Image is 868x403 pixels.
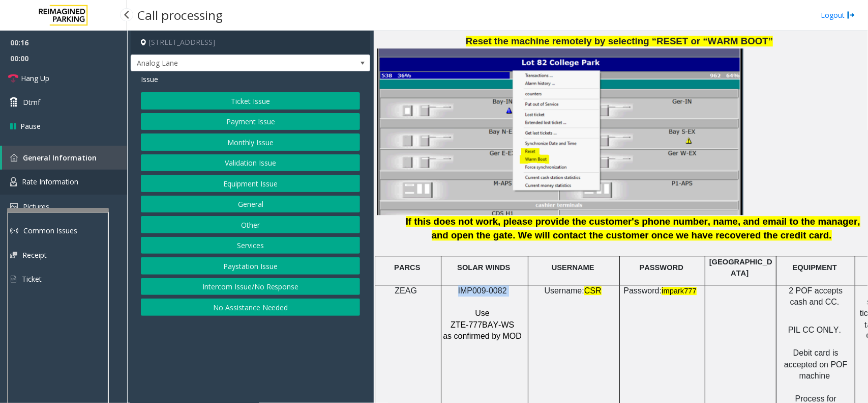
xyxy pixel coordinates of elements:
span: Analog Lane [131,55,322,71]
img: 'icon' [10,154,18,162]
span: SOLAR WINDS [457,263,510,272]
span: USERNAME [552,263,594,272]
span: i [662,286,664,295]
span: Username: [545,286,584,295]
span: General Information [23,153,97,163]
button: Ticket Issue [141,92,360,110]
button: Other [141,216,360,233]
img: logout [847,10,855,20]
span: [GEOGRAPHIC_DATA] [709,258,772,277]
span: ZTE-777BAY-WS [451,320,514,329]
span: Use [475,309,489,317]
button: Intercom Issue/No Response [141,278,360,295]
span: If this does not work, please provide the customer's phone number, name, and email to the manager... [406,216,860,240]
span: CSR [584,286,602,295]
h4: [STREET_ADDRESS] [131,31,370,55]
span: PIL CC ONLY. [788,326,841,334]
h3: Call processing [132,3,228,28]
span: Rate Information [22,177,78,186]
span: ZEAG [395,286,417,295]
img: 'icon' [10,177,17,186]
span: PARCS [394,263,420,272]
a: Logout [821,10,855,20]
button: General [141,196,360,213]
button: Payment Issue [141,113,360,130]
span: mpark777 [664,287,697,295]
span: Dtmf [23,97,40,108]
button: No Assistance Needed [141,299,360,316]
span: Reset the machine remotely by selecting “RESET or “WARM BOOT” [466,36,773,46]
button: Equipment Issue [141,175,360,192]
span: PASSWORD [640,263,683,272]
button: Validation Issue [141,154,360,172]
button: Services [141,237,360,254]
button: Paystation Issue [141,257,360,275]
span: Password: [623,286,662,295]
span: 2 POF accepts cash and CC. [789,286,843,306]
span: Debit card is accepted on POF machine [784,348,848,380]
span: Pause [20,121,41,131]
span: We will contact the customer once we have recovered the credit card. [518,230,832,240]
span: IMP009-0082 [458,286,507,295]
span: Hang Up [21,73,49,84]
a: General Information [2,146,127,170]
button: Monthly Issue [141,133,360,151]
img: 6a5207beee5048beaeece4d904780550.jpg [377,48,743,215]
span: EQUIPMENT [793,263,837,272]
span: Issue [141,74,158,85]
span: as confirmed by MOD [443,332,522,340]
img: 'icon' [10,203,18,210]
span: Pictures [23,202,49,211]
